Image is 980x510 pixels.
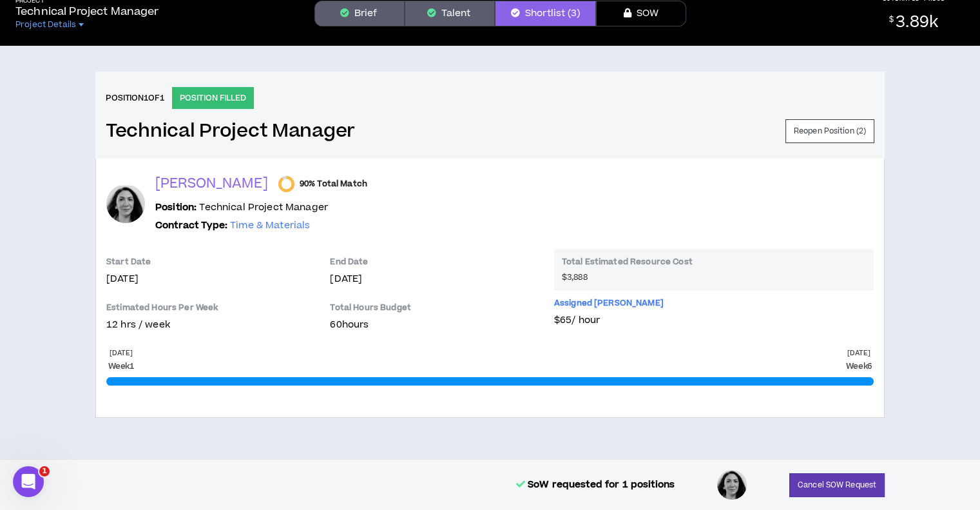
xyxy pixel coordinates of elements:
p: [DATE] [330,272,541,286]
span: 3.89k [896,11,938,34]
p: Week 6 [846,360,872,372]
p: Total Hours Budget [330,302,541,318]
p: [PERSON_NAME] [155,175,268,193]
p: Assigned [PERSON_NAME] [554,298,664,308]
b: Position: [155,201,197,214]
div: Emmanuelle D. [716,469,748,501]
span: Project Details [15,19,76,30]
iframe: Intercom live chat [13,466,44,497]
button: Brief [314,1,405,26]
b: Contract Type: [155,219,227,232]
p: Start Date [106,257,151,267]
button: Reopen Position (2) [785,119,874,143]
p: 12 hrs / week [106,318,317,332]
div: Emmanuelle D. [106,184,145,223]
button: Talent [405,1,495,26]
span: 90% Total Match [300,179,367,189]
a: Technical Project Manager [106,120,355,142]
p: [DATE] [110,348,132,358]
p: End Date [330,257,368,267]
span: Time & Materials [230,219,310,232]
p: Technical Project Manager [155,201,328,215]
h6: Position 1 of 1 [106,92,164,104]
sup: $ [889,14,894,25]
p: Estimated Hours Per Week [106,302,218,313]
p: Week 1 [108,360,134,372]
button: Shortlist (3) [495,1,596,26]
p: $65 / hour [554,313,874,328]
p: SoW requested for 1 positions [516,478,675,492]
p: POSITION FILLED [172,87,254,109]
button: SOW [596,1,686,26]
p: [DATE] [106,272,317,286]
p: [DATE] [847,348,870,358]
button: Cancel SOW Request [789,473,885,497]
span: $3,888 [562,272,588,282]
p: 60 hours [330,318,541,332]
p: Total Estimated Resource Cost [562,257,866,272]
p: Technical Project Manager [15,4,159,19]
span: 1 [39,466,50,476]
